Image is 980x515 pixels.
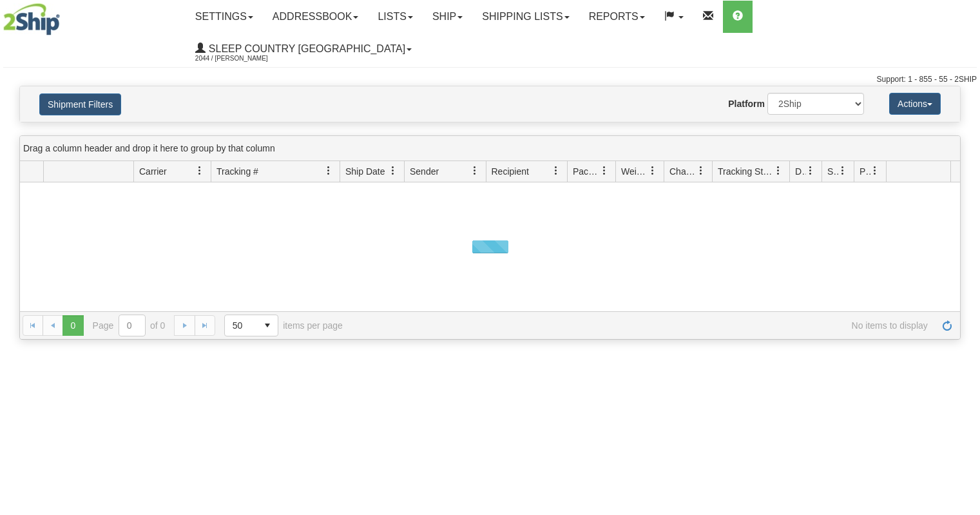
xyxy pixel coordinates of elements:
span: Tracking Status [718,165,774,178]
span: Ship Date [345,165,385,178]
span: Page sizes drop down [224,315,278,336]
a: Tracking # filter column settings [318,160,340,182]
span: Weight [621,165,648,178]
a: Addressbook [263,1,369,33]
a: Charge filter column settings [690,160,712,182]
div: Support: 1 - 855 - 55 - 2SHIP [3,74,977,85]
span: Sender [410,165,439,178]
a: Weight filter column settings [642,160,664,182]
a: Shipping lists [472,1,579,33]
a: Refresh [937,315,957,336]
button: Shipment Filters [39,93,121,115]
span: Tracking # [216,165,258,178]
span: 2044 / [PERSON_NAME] [195,52,292,65]
span: Carrier [139,165,167,178]
a: Settings [186,1,263,33]
a: Carrier filter column settings [189,160,211,182]
a: Sleep Country [GEOGRAPHIC_DATA] 2044 / [PERSON_NAME] [186,33,421,65]
label: Platform [728,97,765,110]
a: Ship Date filter column settings [382,160,404,182]
a: Sender filter column settings [464,160,486,182]
span: items per page [224,315,343,336]
div: grid grouping header [20,136,960,161]
a: Packages filter column settings [593,160,615,182]
span: No items to display [361,320,928,331]
a: Shipment Issues filter column settings [832,160,854,182]
a: Delivery Status filter column settings [800,160,821,182]
button: Actions [889,93,941,115]
span: select [257,315,278,336]
span: Recipient [492,165,529,178]
iframe: chat widget [950,191,979,323]
span: Page of 0 [93,315,166,336]
span: Sleep Country [GEOGRAPHIC_DATA] [206,43,405,54]
a: Tracking Status filter column settings [767,160,789,182]
span: Page 0 [62,315,83,336]
span: Delivery Status [795,165,806,178]
a: Ship [423,1,472,33]
span: Charge [669,165,697,178]
a: Pickup Status filter column settings [864,160,886,182]
span: Pickup Status [860,165,870,178]
span: 50 [233,319,249,332]
span: Shipment Issues [827,165,838,178]
img: logo2044.jpg [3,3,60,35]
a: Reports [579,1,655,33]
span: Packages [573,165,600,178]
a: Lists [368,1,422,33]
a: Recipient filter column settings [545,160,567,182]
